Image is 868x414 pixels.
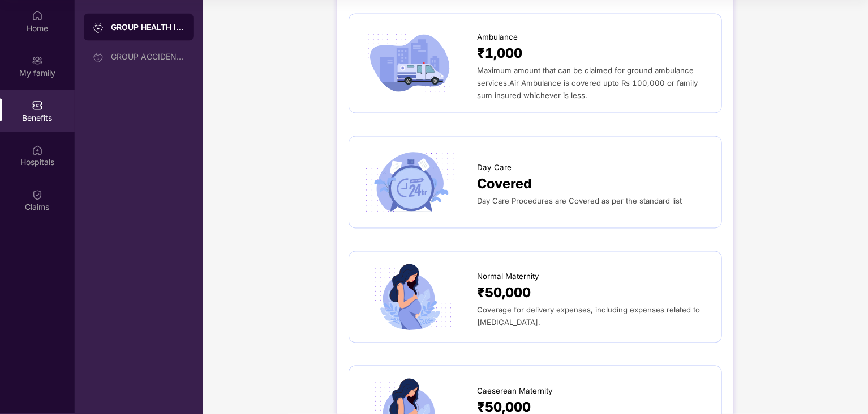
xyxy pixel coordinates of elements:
[111,22,184,33] div: GROUP HEALTH INSURANCE
[32,189,43,201] img: svg+xml;base64,PHN2ZyBpZD0iQ2xhaW0iIHhtbG5zPSJodHRwOi8vd3d3LnczLm9yZy8yMDAwL3N2ZyIgd2lkdGg9IjIwIi...
[32,145,43,156] img: svg+xml;base64,PHN2ZyBpZD0iSG9zcGl0YWxzIiB4bWxucz0iaHR0cDovL3d3dy53My5vcmcvMjAwMC9zdmciIHdpZHRoPS...
[32,100,43,111] img: svg+xml;base64,PHN2ZyBpZD0iQmVuZWZpdHMiIHhtbG5zPSJodHRwOi8vd3d3LnczLm9yZy8yMDAwL3N2ZyIgd2lkdGg9Ij...
[93,22,104,33] img: svg+xml;base64,PHN2ZyB3aWR0aD0iMjAiIGhlaWdodD0iMjAiIHZpZXdCb3g9IjAgMCAyMCAyMCIgZmlsbD0ibm9uZSIgeG...
[32,55,43,66] img: svg+xml;base64,PHN2ZyB3aWR0aD0iMjAiIGhlaWdodD0iMjAiIHZpZXdCb3g9IjAgMCAyMCAyMCIgZmlsbD0ibm9uZSIgeG...
[477,174,532,195] span: Covered
[477,197,682,206] span: Day Care Procedures are Covered as per the standard list
[477,283,531,304] span: ₹50,000
[477,386,553,398] span: Caeserean Maternity
[477,162,512,174] span: Day Care
[360,263,458,331] img: icon
[477,66,698,100] span: Maximum amount that can be claimed for ground ambulance services.Air Ambulance is covered upto Rs...
[477,271,539,283] span: Normal Maternity
[360,148,458,216] img: icon
[32,10,43,22] img: svg+xml;base64,PHN2ZyBpZD0iSG9tZSIgeG1sbnM9Imh0dHA6Ly93d3cudzMub3JnLzIwMDAvc3ZnIiB3aWR0aD0iMjAiIG...
[360,29,458,98] img: icon
[477,43,522,64] span: ₹1,000
[477,31,518,43] span: Ambulance
[111,52,184,61] div: GROUP ACCIDENTAL INSURANCE
[93,52,104,63] img: svg+xml;base64,PHN2ZyB3aWR0aD0iMjAiIGhlaWdodD0iMjAiIHZpZXdCb3g9IjAgMCAyMCAyMCIgZmlsbD0ibm9uZSIgeG...
[477,306,700,327] span: Coverage for delivery expenses, including expenses related to [MEDICAL_DATA].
